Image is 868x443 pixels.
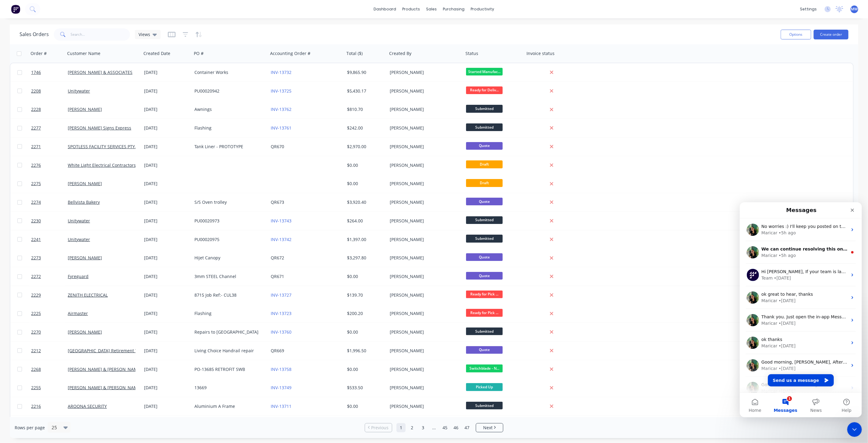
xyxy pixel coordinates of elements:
[144,236,190,243] div: [DATE]
[31,100,68,119] a: 2228
[31,267,68,286] a: 2272
[68,125,131,131] a: [PERSON_NAME] Signs Express
[271,69,291,75] a: INV-13732
[31,50,47,57] div: Order #
[31,181,41,187] span: 2275
[347,329,383,335] div: $0.00
[68,199,100,205] a: Bellvista Bakery
[396,423,406,432] a: Page 1 is your current page
[31,255,41,261] span: 2273
[31,366,41,372] span: 2268
[7,134,19,147] img: Profile image for Maricar
[390,106,458,112] div: [PERSON_NAME]
[31,191,61,215] button: Messages
[365,425,392,431] a: Previous page
[102,206,112,210] span: Help
[144,181,190,187] div: [DATE]
[39,163,56,170] div: • [DATE]
[31,106,41,112] span: 2228
[390,310,458,317] div: [PERSON_NAME]
[31,273,41,280] span: 2272
[194,385,262,391] div: 13669
[347,403,383,409] div: $0.00
[429,423,439,432] a: Jump forward
[362,423,506,432] ul: Pagination
[847,422,862,437] iframe: Intercom live chat
[194,199,262,205] div: S/S Oven trolley
[466,383,503,391] span: Picked Up
[68,236,90,242] a: Unitywater
[347,310,383,317] div: $200.20
[31,199,41,205] span: 2274
[390,218,458,224] div: [PERSON_NAME]
[466,253,503,261] span: Quote
[39,118,56,124] div: • [DATE]
[68,218,90,224] a: Unitywater
[68,385,161,390] a: [PERSON_NAME] & [PERSON_NAME] Electrical
[371,5,400,14] a: dashboard
[347,366,383,372] div: $0.00
[271,329,291,335] a: INV-13760
[15,425,45,431] span: Rows per page
[68,292,108,298] a: ZENITH ELECTRICAL
[390,292,458,298] div: [PERSON_NAME]
[390,385,458,391] div: [PERSON_NAME]
[31,379,68,397] a: 2255
[347,69,383,75] div: $9,865.90
[31,137,68,156] a: 2271
[194,144,262,150] div: Tank Liner - PROTOTYPE
[194,292,262,298] div: 8715 Job Ref:- CUL38
[347,125,383,131] div: $242.00
[144,366,190,372] div: [DATE]
[31,385,41,391] span: 2255
[271,106,291,112] a: INV-13762
[31,162,41,168] span: 2276
[466,123,503,131] span: Submitted
[144,292,190,298] div: [DATE]
[389,50,411,57] div: Created By
[31,236,41,243] span: 2241
[194,50,204,57] div: PO #
[271,273,284,279] a: QR671
[390,199,458,205] div: [PERSON_NAME]
[31,212,68,230] a: 2230
[194,403,262,409] div: Aluminium A Frame
[466,68,503,75] span: Started Manufac...
[22,157,751,162] span: Good morning, [PERSON_NAME], After deploying the fix [DATE], we identified why the last update di...
[194,69,262,75] div: Container Works
[68,144,145,149] a: SPOTLESS FACILITY SERVICES PTY. LTD
[22,50,38,57] div: Maricar
[271,310,291,316] a: INV-13723
[271,199,284,205] a: QR673
[144,162,190,168] div: [DATE]
[31,230,68,249] a: 2241
[468,5,497,14] div: productivity
[466,216,503,224] span: Submitted
[31,144,41,150] span: 2271
[400,5,423,14] div: products
[31,397,68,416] a: 2216
[39,95,56,102] div: • [DATE]
[22,186,38,192] div: Maricar
[71,206,82,210] span: News
[31,292,41,298] span: 2229
[271,255,284,261] a: QR672
[194,88,262,94] div: PU00020942
[31,156,68,174] a: 2276
[466,346,503,354] span: Quote
[144,199,190,205] div: [DATE]
[347,385,383,391] div: $533.50
[814,30,848,39] button: Create order
[476,425,503,431] a: Next page
[31,416,68,434] a: 2269
[7,180,19,192] img: Profile image for Maricar
[390,144,458,150] div: [PERSON_NAME]
[194,218,262,224] div: PU00020973
[68,403,107,409] a: AROONA SECURITY
[61,191,92,215] button: News
[144,88,190,94] div: [DATE]
[31,119,68,137] a: 2277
